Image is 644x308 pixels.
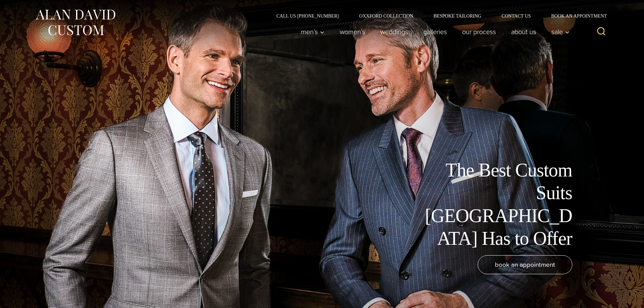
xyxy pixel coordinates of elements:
[35,7,116,38] img: Alan David Custom
[415,25,454,39] a: Galleries
[454,25,503,39] a: Our Process
[266,14,349,18] a: Call Us [PHONE_NUMBER]
[478,255,572,274] a: book an appointment
[301,28,325,35] span: Men’s
[373,25,415,39] a: weddings
[503,25,544,39] a: About Us
[332,25,373,39] a: Women’s
[420,159,572,250] h1: The Best Custom Suits [GEOGRAPHIC_DATA] Has to Offer
[495,260,555,269] span: book an appointment
[551,28,570,35] span: Sale
[266,14,610,18] nav: Secondary Navigation
[492,14,541,18] a: Contact Us
[601,288,637,305] iframe: Opens a widget where you can chat to one of our agents
[593,24,610,40] button: View Search Form
[423,14,491,18] a: Bespoke Tailoring
[349,14,423,18] a: Oxxford Collection
[293,25,573,39] nav: Primary Navigation
[541,14,609,18] a: Book an Appointment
